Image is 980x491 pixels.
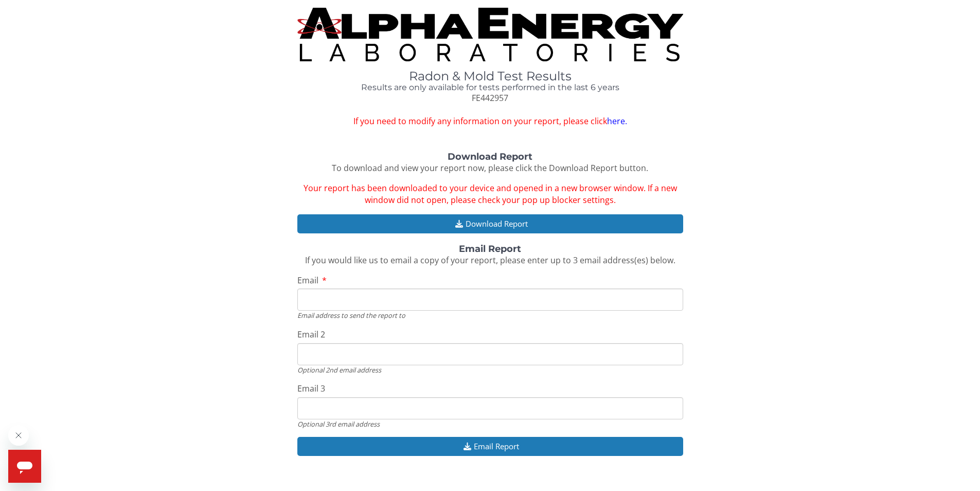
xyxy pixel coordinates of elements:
div: Optional 3rd email address [297,419,683,429]
strong: Download Report [448,151,532,162]
span: Help [6,7,23,15]
h4: Results are only available for tests performed in the last 6 years [297,83,683,92]
div: Optional 2nd email address [297,365,683,375]
span: Your report has been downloaded to your device and opened in a new browser window. If a new windo... [304,182,677,206]
strong: Email Report [459,243,521,255]
iframe: Close message [8,425,29,446]
div: Email address to send the report to [297,311,683,320]
span: Email 3 [297,383,325,394]
img: TightCrop.jpg [297,8,683,61]
span: Email 2 [297,329,325,340]
span: FE442957 [472,92,508,104]
iframe: Button to launch messaging window [8,450,41,483]
span: If you need to modify any information on your report, please click [297,115,683,127]
button: Download Report [297,214,683,233]
h1: Radon & Mold Test Results [297,70,683,83]
a: here. [607,115,627,127]
span: If you would like us to email a copy of your report, please enter up to 3 email address(es) below. [305,255,675,266]
span: To download and view your report now, please click the Download Report button. [332,162,648,174]
span: Email [297,275,318,286]
button: Email Report [297,437,683,456]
